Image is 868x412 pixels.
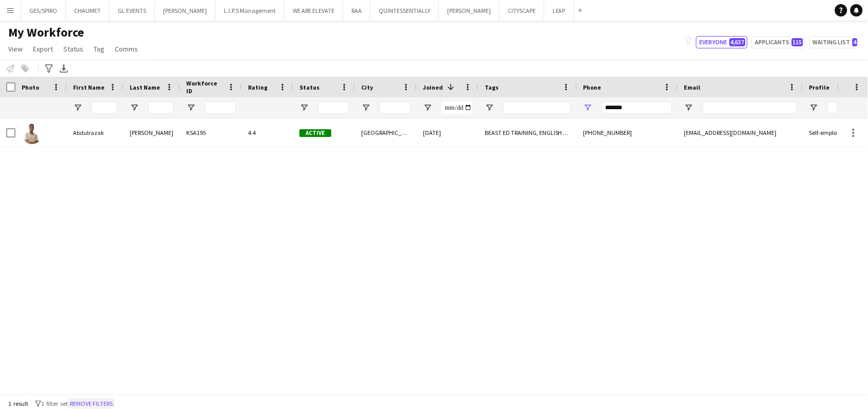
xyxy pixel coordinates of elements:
a: Comms [111,42,142,56]
button: QUINTESSENTIALLY [370,1,439,21]
span: City [361,83,373,91]
button: Open Filter Menu [809,103,819,112]
span: Status [63,44,83,54]
app-action-btn: Export XLSX [58,62,70,75]
div: [PERSON_NAME] [123,118,180,147]
button: RAA [343,1,370,21]
input: City Filter Input [380,101,411,114]
button: GL EVENTS [110,1,155,21]
button: Remove filters [68,398,115,409]
button: CHAUMET [66,1,110,21]
input: First Name Filter Input [92,101,117,114]
span: Tags [485,83,499,91]
span: Profile [809,83,830,91]
input: Profile Filter Input [828,101,863,114]
a: Status [59,42,87,56]
input: Email Filter Input [703,101,797,114]
button: Applicants115 [752,36,805,48]
button: Open Filter Menu [361,103,370,112]
button: Open Filter Menu [130,103,139,112]
span: Export [33,44,53,54]
span: Joined [423,83,443,91]
div: 4.4 [242,118,293,147]
button: Open Filter Menu [299,103,309,112]
input: Last Name Filter Input [148,101,174,114]
button: Open Filter Menu [583,103,593,112]
button: Open Filter Menu [186,103,196,112]
span: My Workforce [8,25,84,40]
span: Active [299,129,331,137]
a: Tag [90,42,109,56]
img: Abdulrazak Ali [22,124,42,144]
span: Status [299,83,320,91]
span: 4 [853,38,858,46]
span: Last Name [130,83,160,91]
div: [EMAIL_ADDRESS][DOMAIN_NAME] [678,118,803,147]
span: Rating [248,83,268,91]
span: View [8,44,23,54]
button: WE ARE ELEVATE [285,1,343,21]
button: Open Filter Menu [485,103,494,112]
input: Workforce ID Filter Input [205,101,236,114]
button: LEAP [544,1,574,21]
button: L.I.P.S Management [216,1,285,21]
span: Comms [115,44,138,54]
div: [PHONE_NUMBER] [577,118,678,147]
a: Export [29,42,57,56]
div: KSA195 [180,118,242,147]
div: Abdulrazak [67,118,123,147]
span: First Name [73,83,104,91]
a: View [4,42,27,56]
button: Everyone4,637 [696,36,748,48]
input: Phone Filter Input [602,101,672,114]
input: Status Filter Input [318,101,349,114]
span: Photo [22,83,39,91]
button: Waiting list4 [809,36,860,48]
button: Open Filter Menu [423,103,432,112]
span: Email [684,83,701,91]
span: 1 filter set [41,400,68,407]
button: CITYSCAPE [500,1,544,21]
span: 4,637 [730,38,746,46]
button: [PERSON_NAME] [155,1,216,21]
input: Joined Filter Input [441,101,472,114]
button: Open Filter Menu [684,103,694,112]
button: GES/SPIRO [21,1,66,21]
app-action-btn: Advanced filters [43,62,55,75]
span: Workforce ID [186,79,223,95]
span: Phone [583,83,601,91]
button: Open Filter Menu [73,103,82,112]
span: 115 [792,38,803,46]
span: Tag [94,44,104,54]
button: [PERSON_NAME] [439,1,500,21]
input: Tags Filter Input [503,101,571,114]
div: BEAST ED TRAINING, ENGLISH ++, KHALEEJI PROFILE, TOP HOST/HOSTESS, TOP PROMOTER, TOP [PERSON_NAME] [479,118,577,147]
div: [DATE] [417,118,479,147]
div: [GEOGRAPHIC_DATA] [355,118,417,147]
